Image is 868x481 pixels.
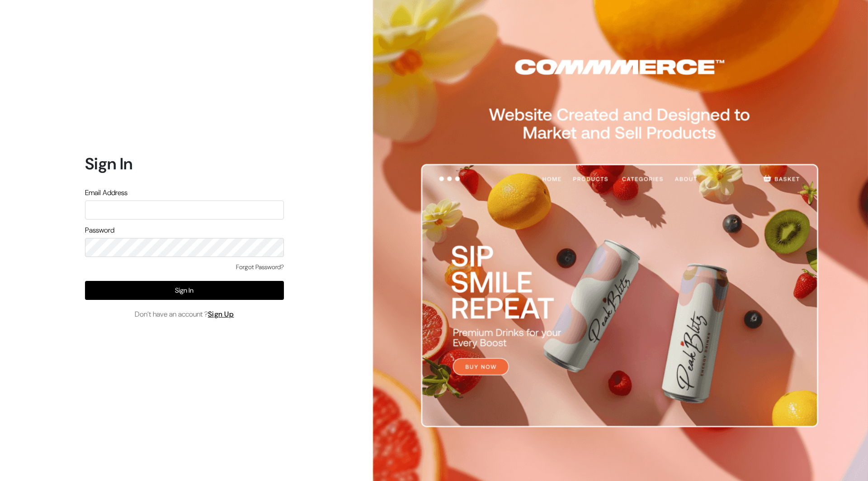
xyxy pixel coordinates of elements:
[208,309,234,319] a: Sign Up
[85,187,127,198] label: Email Address
[85,154,284,173] h1: Sign In
[85,225,114,236] label: Password
[85,281,284,300] button: Sign In
[236,262,284,272] a: Forgot Password?
[135,309,234,320] span: Don’t have an account ?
